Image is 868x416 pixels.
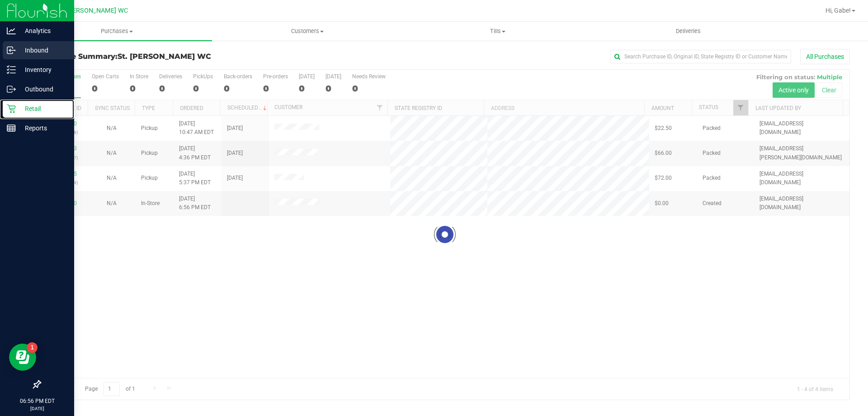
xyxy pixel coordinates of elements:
[826,7,851,14] span: Hi, Gabe!
[7,65,16,74] inline-svg: Inventory
[7,46,16,55] inline-svg: Inbound
[40,53,310,61] h3: Purchase Summary:
[16,84,70,95] p: Outbound
[593,22,783,41] a: Deliveries
[16,103,70,114] p: Retail
[403,27,592,35] span: Tills
[7,26,16,35] inline-svg: Analytics
[16,123,70,134] p: Reports
[16,25,70,36] p: Analytics
[22,27,212,35] span: Purchases
[16,45,70,56] p: Inbound
[9,344,36,371] iframe: Resource center
[118,52,211,61] span: St. [PERSON_NAME] WC
[610,50,791,63] input: Search Purchase ID, Original ID, State Registry ID or Customer Name...
[7,104,16,113] inline-svg: Retail
[664,27,713,35] span: Deliveries
[402,22,593,41] a: Tills
[4,397,70,405] p: 06:56 PM EDT
[22,22,212,41] a: Purchases
[27,342,38,353] iframe: Resource center unread badge
[212,27,402,35] span: Customers
[800,49,850,64] button: All Purchases
[212,22,402,41] a: Customers
[7,85,16,94] inline-svg: Outbound
[57,7,128,14] span: St. [PERSON_NAME] WC
[16,64,70,75] p: Inventory
[4,405,70,412] p: [DATE]
[7,124,16,133] inline-svg: Reports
